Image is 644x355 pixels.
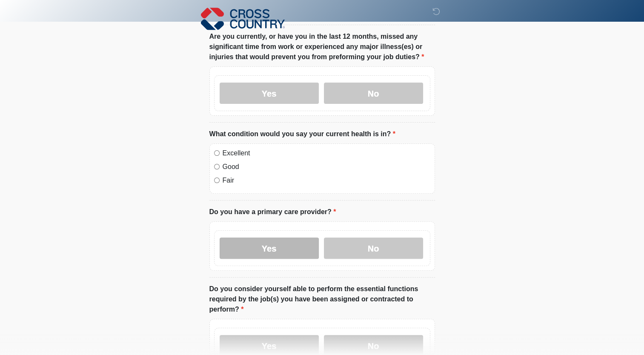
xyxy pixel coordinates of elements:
label: Do you have a primary care provider? [209,207,336,217]
input: Fair [214,177,220,183]
input: Good [214,164,220,169]
label: What condition would you say your current health is in? [209,129,395,139]
label: No [324,83,423,104]
input: Excellent [214,150,220,156]
label: Do you consider yourself able to perform the essential functions required by the job(s) you have ... [209,284,435,315]
label: Excellent [223,148,430,158]
img: Cross Country Logo [201,6,285,31]
label: Good [223,162,430,172]
label: Are you currently, or have you in the last 12 months, missed any significant time from work or ex... [209,31,435,62]
label: Fair [223,175,430,186]
label: Yes [220,238,319,259]
label: No [324,238,423,259]
label: Yes [220,83,319,104]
